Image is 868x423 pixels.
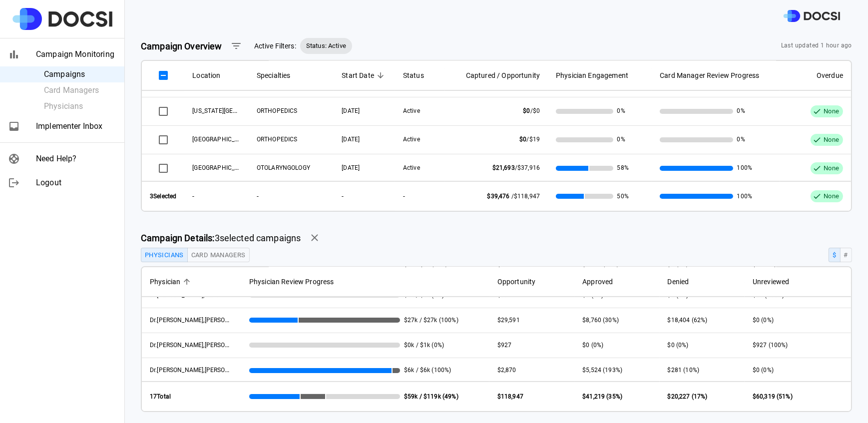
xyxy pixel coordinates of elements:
[753,342,788,349] span: $927 (100%)
[668,276,689,288] span: Denied
[497,276,536,288] span: Opportunity
[150,366,251,374] span: Dr. Yong, Holly
[514,193,540,200] span: $118,947
[404,316,458,325] span: $27k / $27k (100%)
[668,367,700,374] span: $281 (10%)
[192,106,282,114] span: California Irvine Advanced Care Center
[582,276,651,288] span: Approved
[737,190,753,202] span: 100%
[617,164,629,172] span: 58%
[582,393,622,400] span: $41,219 (35%)
[249,278,334,286] span: Physician Review Progress
[784,10,840,22] img: DOCSI Logo
[497,276,566,288] span: Opportunity
[497,317,520,324] span: $29,591
[753,276,843,288] span: Unreviewed
[254,41,296,51] span: Active Filters:
[523,107,540,114] span: /
[820,135,843,145] span: None
[192,69,240,81] span: Location
[342,164,360,171] span: 07/17/2025
[150,292,218,299] span: Dr. Smith, Mark
[342,69,374,81] span: Start Date
[403,164,420,171] span: Active
[257,136,298,143] span: ORTHOPEDICS
[141,231,301,245] span: 3 selected campaign s
[840,248,852,262] button: #
[582,292,603,299] span: $0 (0%)
[141,233,215,243] strong: Campaign Details:
[582,276,613,288] span: Approved
[403,107,420,114] span: Active
[342,69,387,81] span: Start Date
[300,41,352,51] span: Status: Active
[150,393,171,400] strong: 17 Total
[497,367,516,374] span: $2,870
[342,107,360,114] span: 07/17/2025
[781,41,852,51] span: Last updated 1 hour ago
[668,292,689,299] span: $0 (0%)
[150,193,176,200] strong: 3 Selected
[36,120,116,132] span: Implementer Inbox
[556,69,628,81] span: Physician Engagement
[453,69,540,81] span: Captured / Opportunity
[492,164,540,171] span: /
[44,68,116,80] span: Campaigns
[150,316,251,324] span: Dr. Tran, Thuy
[668,317,708,324] span: $18,404 (62%)
[150,276,180,288] span: Physician
[753,393,793,400] span: $60,319 (51%)
[257,107,298,114] span: ORTHOPEDICS
[582,342,603,349] span: $0 (0%)
[184,181,248,211] th: -
[257,164,310,171] span: OTOLARYNGOLOGY
[753,276,790,288] span: Unreviewed
[737,135,745,144] span: 0%
[753,367,774,374] span: $0 (0%)
[141,248,188,262] button: Physicians
[342,136,360,143] span: 07/17/2025
[141,41,222,51] strong: Campaign Overview
[533,107,540,114] span: $0
[617,135,625,144] span: 0%
[668,342,689,349] span: $0 (0%)
[617,190,629,202] span: 50%
[668,276,737,288] span: Denied
[192,135,285,143] span: UCI Medical Center - Outpatient
[523,107,530,114] span: $0
[395,181,445,211] th: -
[192,69,220,81] span: Location
[487,193,540,200] span: /
[582,367,622,374] span: $5,524 (193%)
[192,163,285,171] span: UCI Medical Center - Outpatient
[753,317,774,324] span: $0 (0%)
[788,69,843,81] span: Overdue
[257,69,326,81] span: Specialties
[556,69,644,81] span: Physician Engagement
[737,107,745,115] span: 0%
[497,292,508,299] span: $39
[582,317,619,324] span: $8,760 (30%)
[404,341,444,350] span: $0k / $1k (0%)
[660,69,759,81] span: Card Manager Review Progress
[737,164,753,172] span: 100%
[497,342,512,349] span: $927
[334,181,395,211] th: -
[753,292,785,299] span: $39 (102%)
[466,69,540,81] span: Captured / Opportunity
[150,341,251,349] span: Dr. Yamamoto, Maki
[668,393,708,400] span: $20,227 (17%)
[36,177,116,189] span: Logout
[403,69,437,81] span: Status
[492,164,515,171] span: $21,693
[829,248,840,262] button: $
[187,248,250,262] button: Card Managers
[487,193,510,200] span: $39,476
[36,48,116,60] span: Campaign Monitoring
[820,164,843,173] span: None
[36,153,116,165] span: Need Help?
[820,107,843,116] span: None
[404,393,458,400] strong: $59k / $119k (49%)
[497,393,523,400] span: $118,947
[12,8,112,30] img: Site Logo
